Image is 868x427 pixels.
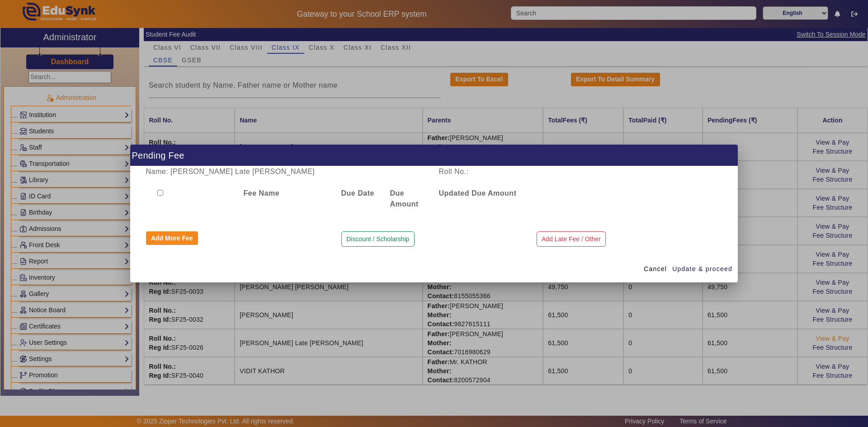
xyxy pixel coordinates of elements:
button: Update & proceed [672,261,733,277]
b: Fee Name [244,189,280,197]
h1: Pending Fee [130,145,738,166]
button: Add More Fee [146,231,198,245]
div: Name: [PERSON_NAME] Late [PERSON_NAME] [141,166,434,177]
b: Due Date [341,189,374,197]
b: Updated Due Amount [439,189,517,197]
span: Update & proceed [672,264,732,274]
button: Cancel [640,261,670,277]
b: Due Amount [390,189,419,208]
div: Roll No.: [434,166,580,177]
button: Discount / Scholarship [341,231,415,247]
span: Cancel [644,264,667,274]
button: Add Late Fee / Other [537,231,606,247]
